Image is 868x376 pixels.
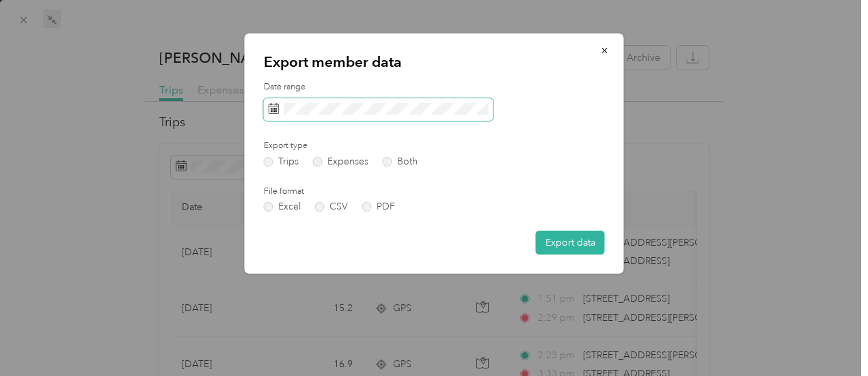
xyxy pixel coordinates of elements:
[536,231,605,255] button: Export data
[362,202,395,212] label: PDF
[313,157,368,167] label: Expenses
[264,140,417,152] label: Export type
[264,53,605,72] p: Export member data
[264,157,299,167] label: Trips
[383,157,418,167] label: Both
[264,186,417,198] label: File format
[791,300,868,376] iframe: Everlance-gr Chat Button Frame
[264,81,605,93] label: Date range
[315,202,348,212] label: CSV
[264,202,301,212] label: Excel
